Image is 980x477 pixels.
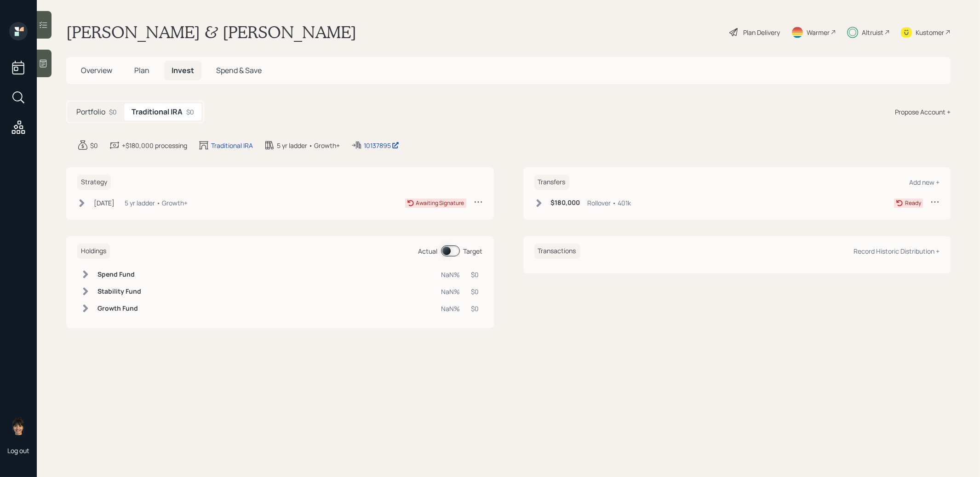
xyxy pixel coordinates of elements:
[9,417,28,435] img: treva-nostdahl-headshot.png
[125,198,188,208] div: 5 yr ladder • Growth+
[895,107,951,117] div: Propose Account +
[588,198,631,208] div: Rollover • 401k
[132,108,183,116] h5: Traditional IRA
[77,244,110,259] h6: Holdings
[7,446,29,455] div: Log out
[441,304,460,313] div: NaN%
[471,287,479,296] div: $0
[90,141,98,150] div: $0
[94,198,115,208] div: [DATE]
[277,141,340,150] div: 5 yr ladder • Growth+
[854,247,940,256] div: Record Historic Distribution +
[216,65,262,75] span: Spend & Save
[534,175,569,190] h6: Transfers
[134,65,149,75] span: Plan
[97,288,141,295] h6: Stability Fund
[122,141,187,150] div: +$180,000 processing
[916,28,944,37] div: Kustomer
[862,28,883,37] div: Altruist
[109,107,117,117] div: $0
[807,28,830,37] div: Warmer
[97,305,141,312] h6: Growth Fund
[66,22,356,42] h1: [PERSON_NAME] & [PERSON_NAME]
[909,178,940,187] div: Add new +
[76,108,105,116] h5: Portfolio
[534,244,580,259] h6: Transactions
[186,107,194,117] div: $0
[471,270,479,279] div: $0
[81,65,112,75] span: Overview
[211,141,253,150] div: Traditional IRA
[77,175,111,190] h6: Strategy
[364,141,399,150] div: 10137895
[441,287,460,296] div: NaN%
[471,304,479,313] div: $0
[905,199,921,207] div: Ready
[416,199,464,207] div: Awaiting Signature
[464,246,483,256] div: Target
[172,65,194,75] span: Invest
[441,270,460,279] div: NaN%
[551,199,580,207] h6: $180,000
[418,246,438,256] div: Actual
[743,28,780,37] div: Plan Delivery
[97,271,141,278] h6: Spend Fund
